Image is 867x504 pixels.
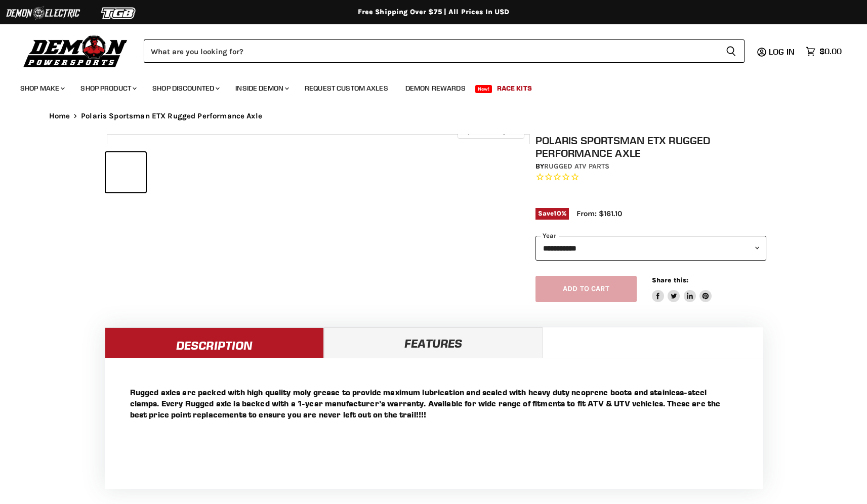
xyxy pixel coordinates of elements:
[489,78,540,99] a: Race Kits
[5,4,81,23] img: Demon Electric Logo 2
[13,78,71,99] a: Shop Make
[29,8,839,17] div: Free Shipping Over $75 | All Prices In USD
[144,39,718,63] input: Search
[145,78,226,99] a: Shop Discounted
[20,33,131,69] img: Demon Powersports
[764,47,801,56] a: Log in
[81,4,157,23] img: TGB Logo 2
[535,172,766,183] span: Rated 0.0 out of 5 stars 0 reviews
[463,128,519,135] span: Click to expand
[73,78,143,99] a: Shop Product
[13,74,839,99] ul: Main menu
[324,327,543,358] a: Features
[652,276,688,284] span: Share this:
[801,44,847,59] a: $0.00
[105,327,324,358] a: Description
[475,85,492,93] span: New!
[29,112,839,120] nav: Breadcrumbs
[718,39,745,63] button: Search
[819,47,842,56] span: $0.00
[228,78,295,99] a: Inside Demon
[576,209,622,218] span: From: $161.10
[297,78,396,99] a: Request Custom Axles
[398,78,473,99] a: Demon Rewards
[535,161,766,172] div: by
[554,209,561,217] span: 10
[769,47,795,57] span: Log in
[652,276,712,303] aside: Share this:
[544,162,609,171] a: Rugged ATV Parts
[81,112,262,120] span: Polaris Sportsman ETX Rugged Performance Axle
[130,387,737,420] p: Rugged axles are packed with high quality moly grease to provide maximum lubrication and sealed w...
[49,112,70,120] a: Home
[106,152,146,192] button: IMAGE thumbnail
[535,208,569,219] span: Save %
[144,39,745,63] form: Product
[535,134,766,159] h1: Polaris Sportsman ETX Rugged Performance Axle
[535,236,766,261] select: year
